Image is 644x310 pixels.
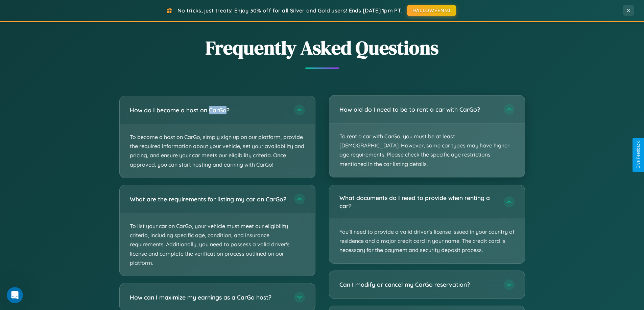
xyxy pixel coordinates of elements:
[329,123,525,177] p: To rent a car with CarGo, you must be at least [DEMOGRAPHIC_DATA]. However, some car types may ha...
[7,287,23,303] iframe: Intercom live chat
[329,219,525,263] p: You'll need to provide a valid driver's license issued in your country of residence and a major c...
[130,195,287,203] h3: What are the requirements for listing my car on CarGo?
[339,105,497,114] h3: How old do I need to be to rent a car with CarGo?
[339,280,497,289] h3: Can I modify or cancel my CarGo reservation?
[177,7,402,14] span: No tricks, just treats! Enjoy 30% off for all Silver and Gold users! Ends [DATE] 1pm PT.
[119,35,525,61] h2: Frequently Asked Questions
[636,141,641,169] div: Give Feedback
[407,5,456,16] button: HALLOWEEN30
[120,213,315,276] p: To list your car on CarGo, your vehicle must meet our eligibility criteria, including specific ag...
[120,124,315,178] p: To become a host on CarGo, simply sign up on our platform, provide the required information about...
[130,293,287,301] h3: How can I maximize my earnings as a CarGo host?
[130,106,287,114] h3: How do I become a host on CarGo?
[339,194,497,210] h3: What documents do I need to provide when renting a car?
